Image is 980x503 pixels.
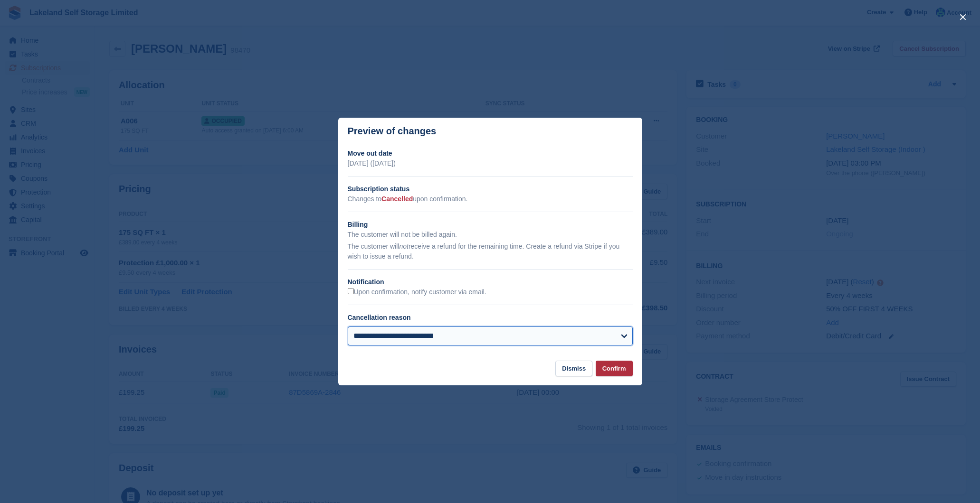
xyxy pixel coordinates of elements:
[348,184,633,194] h2: Subscription status
[348,242,633,261] p: The customer will receive a refund for the remaining time. Create a refund via Stripe if you wish...
[348,288,486,297] label: Upon confirmation, notify customer via email.
[381,195,413,203] span: Cancelled
[348,220,633,230] h2: Billing
[348,149,633,158] h2: Move out date
[348,277,633,287] h2: Notification
[399,242,408,250] em: not
[348,230,633,240] p: The customer will not be billed again.
[348,288,354,294] input: Upon confirmation, notify customer via email.
[955,9,970,25] button: close
[348,158,633,168] p: [DATE] ([DATE])
[348,194,633,204] p: Changes to upon confirmation.
[596,361,633,376] button: Confirm
[348,126,437,137] p: Preview of changes
[555,361,592,376] button: Dismiss
[348,314,411,321] label: Cancellation reason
